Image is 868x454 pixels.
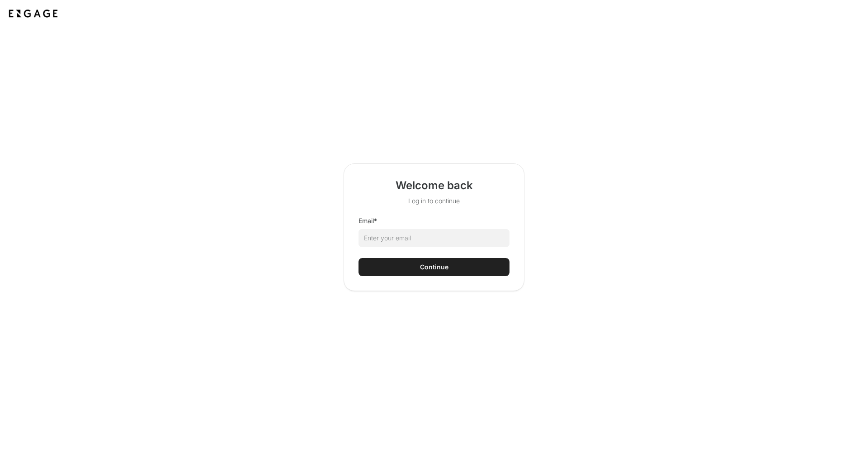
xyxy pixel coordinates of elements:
[396,178,473,193] h2: Welcome back
[374,217,377,225] span: required
[396,196,473,205] p: Log in to continue
[359,229,509,247] input: Enter your email
[7,7,59,20] img: Application logo
[359,216,377,225] label: Email
[420,263,448,272] div: Continue
[359,258,509,276] button: Continue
